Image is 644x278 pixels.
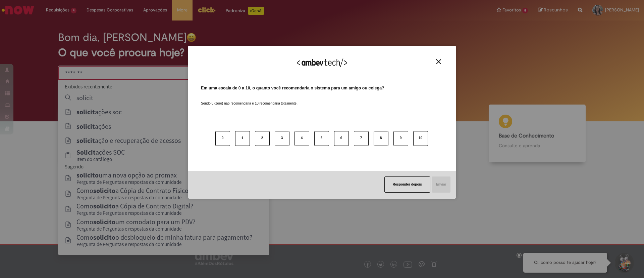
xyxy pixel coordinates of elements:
[436,59,441,64] img: Close
[255,131,270,146] button: 2
[413,131,428,146] button: 10
[235,131,250,146] button: 1
[297,58,347,67] img: Logo Ambevtech
[434,59,443,65] button: Close
[294,131,309,146] button: 4
[314,131,329,146] button: 5
[354,131,369,146] button: 7
[201,85,384,91] label: Em uma escala de 0 a 10, o quanto você recomendaria o sistema para um amigo ou colega?
[393,131,408,146] button: 9
[201,93,298,106] label: Sendo 0 (zero) não recomendaria e 10 recomendaria totalmente.
[275,131,289,146] button: 3
[334,131,349,146] button: 6
[215,131,230,146] button: 0
[384,176,430,193] button: Responder depois
[374,131,388,146] button: 8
